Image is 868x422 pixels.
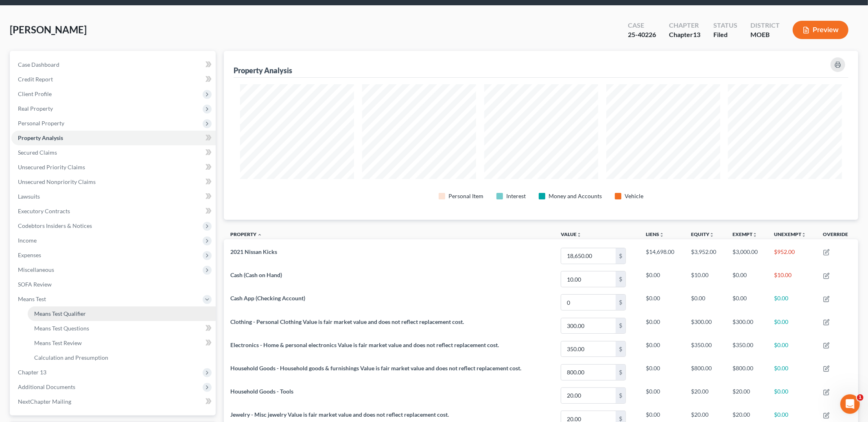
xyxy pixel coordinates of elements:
td: $0.00 [684,291,726,314]
div: Vehicle [625,192,643,200]
i: unfold_more [752,232,757,237]
div: Interest [506,192,526,200]
span: Electronics - Home & personal electronics Value is fair market value and does not reflect replace... [230,341,499,348]
td: $0.00 [639,337,684,361]
a: Liensunfold_more [646,231,664,237]
td: $300.00 [726,314,767,337]
span: Executory Contracts [18,208,70,214]
a: Unexemptunfold_more [774,231,806,237]
a: Executory Contracts [11,204,216,219]
div: $ [616,248,625,264]
a: Case Dashboard [11,57,216,72]
div: Personal Item [448,192,483,200]
span: Household Goods - Tools [230,388,293,395]
span: Cash (Cash on Hand) [230,271,282,278]
td: $0.00 [767,337,817,361]
a: Secured Claims [11,145,216,160]
div: $ [616,271,625,287]
input: 0.00 [561,295,616,310]
a: Unsecured Priority Claims [11,160,216,175]
td: $800.00 [684,361,726,384]
input: 0.00 [561,248,616,264]
span: Means Test [18,295,46,302]
a: Lawsuits [11,189,216,204]
span: Additional Documents [18,383,75,390]
td: $3,952.00 [684,244,726,267]
div: 25-40226 [628,30,656,39]
td: $14,698.00 [639,244,684,267]
a: Exemptunfold_more [732,231,757,237]
td: $0.00 [639,267,684,291]
span: Secured Claims [18,149,57,156]
td: $0.00 [767,361,817,384]
span: [PERSON_NAME] [10,24,87,35]
div: MOEB [750,30,780,39]
div: $ [616,295,625,310]
td: $300.00 [684,314,726,337]
span: Miscellaneous [18,266,54,273]
div: $ [616,341,625,357]
i: unfold_more [659,232,664,237]
a: Credit Report [11,72,216,87]
a: Means Test Questions [28,321,216,336]
div: Filed [713,30,737,39]
td: $0.00 [767,291,817,314]
i: unfold_more [801,232,806,237]
td: $10.00 [767,267,817,291]
a: Unsecured Nonpriority Claims [11,175,216,189]
div: Money and Accounts [549,192,602,200]
span: Case Dashboard [18,61,59,68]
span: Unsecured Priority Claims [18,164,85,171]
div: District [750,21,780,30]
td: $20.00 [684,384,726,407]
span: Household Goods - Household goods & furnishings Value is fair market value and does not reflect r... [230,365,521,372]
td: $350.00 [726,337,767,361]
iframe: Intercom live chat [840,394,860,414]
span: Codebtors Insiders & Notices [18,222,92,229]
span: 2021 Nissan Kicks [230,248,277,255]
div: $ [616,365,625,380]
button: Preview [793,21,848,39]
div: Case [628,21,656,30]
div: Chapter [669,30,700,39]
td: $0.00 [726,291,767,314]
td: $0.00 [639,361,684,384]
div: $ [616,318,625,334]
td: $20.00 [726,384,767,407]
a: Property expand_less [230,231,262,237]
td: $350.00 [684,337,726,361]
td: $3,000.00 [726,244,767,267]
td: $0.00 [767,384,817,407]
td: $0.00 [639,314,684,337]
a: Valueunfold_more [561,231,582,237]
span: Unsecured Nonpriority Claims [18,178,96,185]
td: $952.00 [767,244,817,267]
input: 0.00 [561,271,616,287]
a: Property Analysis [11,131,216,145]
div: Status [713,21,737,30]
input: 0.00 [561,341,616,357]
a: Equityunfold_more [691,231,714,237]
i: expand_less [257,232,262,237]
div: Property Analysis [234,66,292,75]
a: Calculation and Presumption [28,350,216,365]
td: $0.00 [726,267,767,291]
span: Expenses [18,251,41,258]
span: Chapter 13 [18,369,46,376]
span: NextChapter Mailing [18,398,71,405]
a: Means Test Qualifier [28,306,216,321]
td: $10.00 [684,267,726,291]
td: $800.00 [726,361,767,384]
span: Clothing - Personal Clothing Value is fair market value and does not reflect replacement cost. [230,318,464,325]
input: 0.00 [561,365,616,380]
div: $ [616,388,625,403]
span: Means Test Questions [34,325,89,332]
td: $0.00 [767,314,817,337]
span: Real Property [18,105,53,112]
i: unfold_more [709,232,714,237]
span: Client Profile [18,90,52,97]
input: 0.00 [561,318,616,334]
span: Calculation and Presumption [34,354,108,361]
td: $0.00 [639,384,684,407]
span: Means Test Review [34,339,82,346]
